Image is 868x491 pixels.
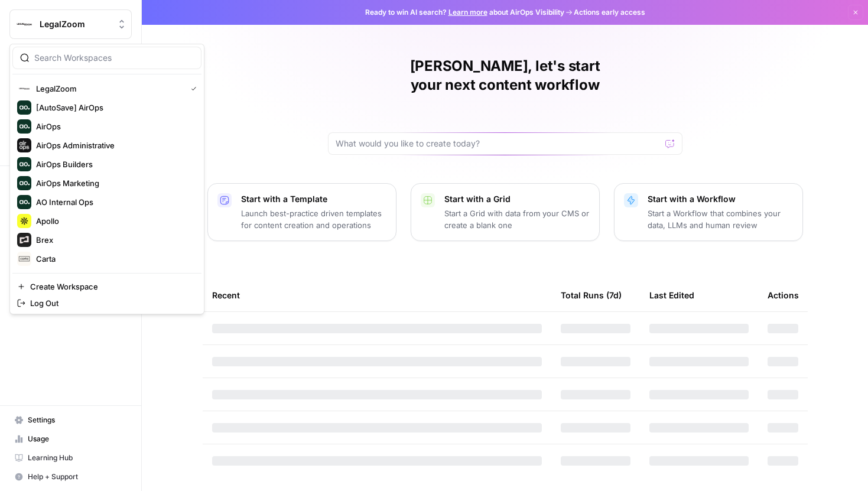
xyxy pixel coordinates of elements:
[336,138,661,149] input: What would you like to create today?
[241,207,386,231] p: Launch best-practice driven templates for content creation and operations
[9,9,132,39] button: Workspace: LegalZoom
[17,119,31,134] img: AirOps Logo
[36,102,192,113] span: [AutoSave] AirOps
[36,215,192,227] span: Apollo
[36,158,192,170] span: AirOps Builders
[28,434,126,444] span: Usage
[9,448,132,467] a: Learning Hub
[448,8,487,17] a: Learn more
[648,193,793,205] p: Start with a Workflow
[36,177,192,189] span: AirOps Marketing
[328,57,682,95] h1: [PERSON_NAME], let's start your next content workflow
[36,196,192,208] span: AO Internal Ops
[212,279,542,311] div: Recent
[28,453,126,463] span: Learning Hub
[614,183,803,241] button: Start with a WorkflowStart a Workflow that combines your data, LLMs and human review
[17,233,31,247] img: Brex Logo
[17,100,31,115] img: [AutoSave] AirOps Logo
[411,183,600,241] button: Start with a GridStart a Grid with data from your CMS or create a blank one
[17,195,31,209] img: AO Internal Ops Logo
[36,139,192,151] span: AirOps Administrative
[17,176,31,190] img: AirOps Marketing Logo
[241,193,386,205] p: Start with a Template
[207,183,396,241] button: Start with a TemplateLaunch best-practice driven templates for content creation and operations
[17,252,31,266] img: Carta Logo
[561,279,622,311] div: Total Runs (7d)
[30,281,192,292] span: Create Workspace
[12,295,201,311] a: Log Out
[30,297,192,309] span: Log Out
[574,7,645,18] span: Actions early access
[9,44,204,314] div: Workspace: LegalZoom
[17,214,31,228] img: Apollo Logo
[17,157,31,171] img: AirOps Builders Logo
[36,83,181,95] span: LegalZoom
[444,193,590,205] p: Start with a Grid
[9,430,132,448] a: Usage
[649,279,694,311] div: Last Edited
[34,52,194,64] input: Search Workspaces
[9,411,132,430] a: Settings
[17,138,31,152] img: AirOps Administrative Logo
[28,472,126,482] span: Help + Support
[36,121,192,132] span: AirOps
[9,467,132,486] button: Help + Support
[648,207,793,231] p: Start a Workflow that combines your data, LLMs and human review
[36,253,192,265] span: Carta
[12,278,201,295] a: Create Workspace
[444,207,590,231] p: Start a Grid with data from your CMS or create a blank one
[17,82,31,96] img: LegalZoom Logo
[40,18,111,30] span: LegalZoom
[14,14,35,35] img: LegalZoom Logo
[365,7,564,18] span: Ready to win AI search? about AirOps Visibility
[28,415,126,425] span: Settings
[36,234,192,246] span: Brex
[768,279,799,311] div: Actions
